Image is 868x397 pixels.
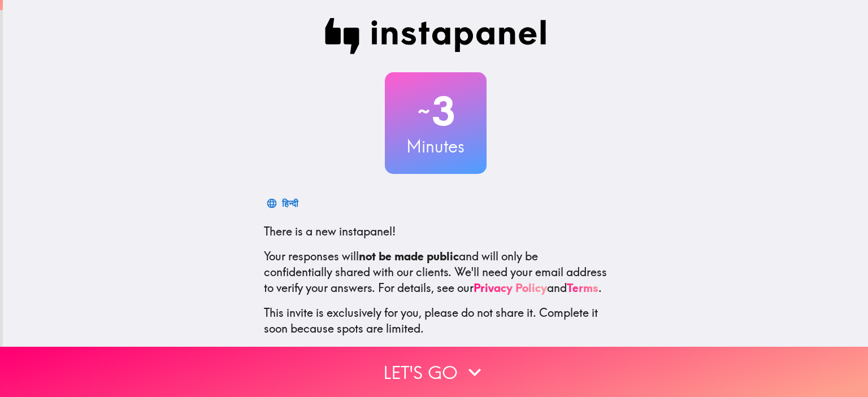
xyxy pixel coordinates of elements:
[385,134,487,158] h3: Minutes
[474,281,547,295] a: Privacy Policy
[264,248,607,296] p: Your responses will and will only be confidentially shared with our clients. We'll need your emai...
[264,346,607,393] p: To learn more about Instapanel, check out . For questions or help, email us at .
[325,18,546,54] img: Instapanel
[416,94,432,128] span: ~
[264,305,607,337] p: This invite is exclusively for you, please do not share it. Complete it soon because spots are li...
[264,192,303,215] button: हिन्दी
[476,346,575,360] a: [DOMAIN_NAME]
[385,88,487,134] h2: 3
[282,195,298,211] div: हिन्दी
[567,281,598,295] a: Terms
[264,224,396,238] span: There is a new instapanel!
[359,249,459,263] b: not be made public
